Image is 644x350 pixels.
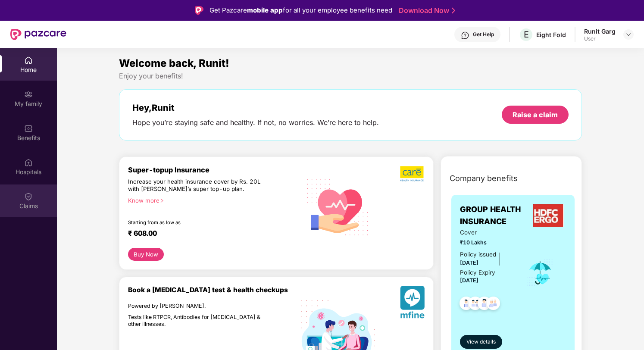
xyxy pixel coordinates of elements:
[533,204,564,227] img: insurerLogo
[460,268,495,277] div: Policy Expiry
[460,335,502,349] button: View details
[399,6,453,15] a: Download Now
[400,166,425,182] img: b5dec4f62d2307b9de63beb79f102df3.png
[465,294,486,315] img: svg+xml;base64,PHN2ZyB4bWxucz0iaHR0cDovL3d3dy53My5vcmcvMjAwMC9zdmciIHdpZHRoPSI0OC45MTUiIGhlaWdodD...
[400,286,425,322] img: svg+xml;base64,PHN2ZyB4bWxucz0iaHR0cDovL3d3dy53My5vcmcvMjAwMC9zdmciIHhtbG5zOnhsaW5rPSJodHRwOi8vd3...
[513,110,558,119] div: Raise a claim
[524,29,529,40] span: E
[473,31,494,38] div: Get Help
[128,219,265,225] div: Starting from as low as
[456,294,477,315] img: svg+xml;base64,PHN2ZyB4bWxucz0iaHR0cDovL3d3dy53My5vcmcvMjAwMC9zdmciIHdpZHRoPSI0OC45NDMiIGhlaWdodD...
[128,286,301,294] div: Book a [MEDICAL_DATA] test & health checkups
[128,314,264,328] div: Tests like RTPCR, Antibodies for [MEDICAL_DATA] & other illnesses.
[461,31,469,40] img: svg+xml;base64,PHN2ZyBpZD0iSGVscC0zMngzMiIgeG1sbnM9Imh0dHA6Ly93d3cudzMub3JnLzIwMDAvc3ZnIiB3aWR0aD...
[466,338,496,346] span: View details
[450,172,518,184] span: Company benefits
[132,118,379,127] div: Hope you’re staying safe and healthy. If not, no worries. We’re here to help.
[301,169,375,244] img: svg+xml;base64,PHN2ZyB4bWxucz0iaHR0cDovL3d3dy53My5vcmcvMjAwMC9zdmciIHhtbG5zOnhsaW5rPSJodHRwOi8vd3...
[128,303,264,310] div: Powered by [PERSON_NAME].
[132,103,379,113] div: Hey, Runit
[128,178,264,193] div: Increase your health insurance cover by Rs. 20L with [PERSON_NAME]’s super top-up plan.
[119,72,582,81] div: Enjoy your benefits!
[625,31,632,38] img: svg+xml;base64,PHN2ZyBpZD0iRHJvcGRvd24tMzJ4MzIiIHhtbG5zPSJodHRwOi8vd3d3LnczLm9yZy8yMDAwL3N2ZyIgd2...
[460,238,515,247] span: ₹10 Lakhs
[460,203,531,228] span: GROUP HEALTH INSURANCE
[24,192,33,201] img: svg+xml;base64,PHN2ZyBpZD0iQ2xhaW0iIHhtbG5zPSJodHRwOi8vd3d3LnczLm9yZy8yMDAwL3N2ZyIgd2lkdGg9IjIwIi...
[584,27,616,35] div: Runit Garg
[452,6,455,15] img: Stroke
[128,229,293,239] div: ₹ 608.00
[209,5,392,16] div: Get Pazcare for all your employee benefits need
[526,259,554,287] img: icon
[128,197,296,203] div: Know more
[24,124,33,133] img: svg+xml;base64,PHN2ZyBpZD0iQmVuZWZpdHMiIHhtbG5zPSJodHRwOi8vd3d3LnczLm9yZy8yMDAwL3N2ZyIgd2lkdGg9Ij...
[159,198,164,203] span: right
[460,259,478,266] span: [DATE]
[128,248,164,261] button: Buy Now
[24,56,33,65] img: svg+xml;base64,PHN2ZyBpZD0iSG9tZSIgeG1sbnM9Imh0dHA6Ly93d3cudzMub3JnLzIwMDAvc3ZnIiB3aWR0aD0iMjAiIG...
[584,35,616,42] div: User
[460,228,515,237] span: Cover
[483,294,504,315] img: svg+xml;base64,PHN2ZyB4bWxucz0iaHR0cDovL3d3dy53My5vcmcvMjAwMC9zdmciIHdpZHRoPSI0OC45NDMiIGhlaWdodD...
[119,57,229,69] span: Welcome back, Runit!
[536,31,566,39] div: Eight Fold
[195,6,203,15] img: Logo
[24,158,33,167] img: svg+xml;base64,PHN2ZyBpZD0iSG9zcGl0YWxzIiB4bWxucz0iaHR0cDovL3d3dy53My5vcmcvMjAwMC9zdmciIHdpZHRoPS...
[474,294,495,315] img: svg+xml;base64,PHN2ZyB4bWxucz0iaHR0cDovL3d3dy53My5vcmcvMjAwMC9zdmciIHdpZHRoPSI0OC45NDMiIGhlaWdodD...
[128,166,301,174] div: Super-topup Insurance
[460,277,478,284] span: [DATE]
[247,6,283,14] strong: mobile app
[24,90,33,99] img: svg+xml;base64,PHN2ZyB3aWR0aD0iMjAiIGhlaWdodD0iMjAiIHZpZXdCb3g9IjAgMCAyMCAyMCIgZmlsbD0ibm9uZSIgeG...
[10,29,66,40] img: New Pazcare Logo
[460,250,496,259] div: Policy issued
